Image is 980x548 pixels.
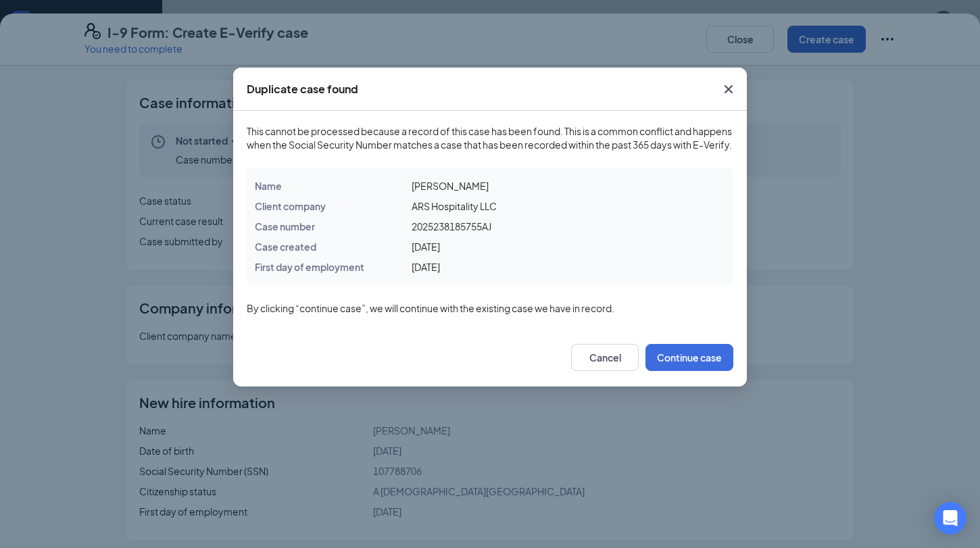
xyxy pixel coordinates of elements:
span: Client company [255,200,326,212]
span: Case created [255,241,316,253]
span: Name [255,180,282,192]
span: First day of employment [255,261,364,273]
span: This cannot be processed because a record of this case has been found. This is a common conflict ... [247,124,733,151]
span: [DATE] [412,261,440,273]
svg: Cross [720,81,737,97]
button: Close [710,68,747,111]
span: ARS Hospitality LLC [412,200,497,212]
button: Cancel [571,344,639,371]
div: Duplicate case found [247,82,358,97]
span: [PERSON_NAME] [412,180,489,192]
button: Continue case [645,344,733,371]
span: [DATE] [412,241,440,253]
span: By clicking “continue case”, we will continue with the existing case we have in record. [247,301,733,315]
span: 2025238185755AJ [412,220,491,232]
span: Case number [255,220,315,232]
div: Open Intercom Messenger [934,502,966,534]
